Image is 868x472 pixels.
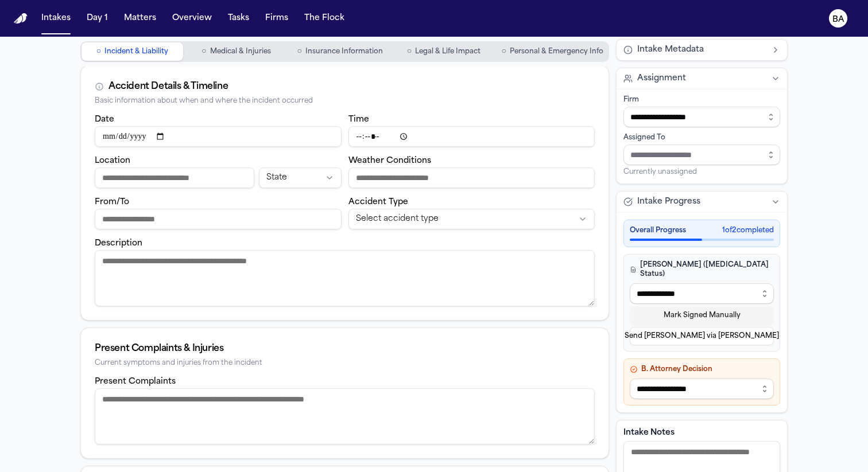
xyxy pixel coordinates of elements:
span: Personal & Emergency Info [510,47,603,56]
div: Firm [623,95,780,104]
input: Incident location [95,167,254,188]
label: Date [95,115,114,124]
button: Matters [119,8,161,29]
div: Accident Details & Timeline [108,80,228,93]
button: Go to Legal & Life Impact [393,42,495,61]
button: Go to Medical & Injuries [185,42,287,61]
span: Currently unassigned [623,167,697,177]
span: 1 of 2 completed [722,226,774,235]
div: Basic information about when and where the incident occurred [95,97,595,106]
label: Time [348,115,369,124]
span: ○ [297,46,301,57]
button: The Flock [300,8,349,29]
span: Intake Progress [637,196,700,208]
button: Tasks [223,8,254,29]
input: Weather conditions [348,167,595,188]
label: Weather Conditions [348,157,431,165]
button: Overview [168,8,216,29]
button: Firms [261,8,293,29]
label: Accident Type [348,198,408,206]
div: Current symptoms and injuries from the incident [95,359,595,368]
button: Intake Progress [617,192,787,212]
span: Legal & Life Impact [415,47,480,56]
span: ○ [96,46,101,57]
label: Location [95,157,130,165]
span: ○ [502,46,506,57]
span: Medical & Injuries [210,47,271,56]
button: Send [PERSON_NAME] via [PERSON_NAME] [630,327,774,345]
input: From/To destination [95,209,342,229]
div: Assigned To [623,133,780,142]
span: ○ [201,46,206,57]
button: Intakes [37,8,75,29]
span: Overall Progress [630,226,686,235]
textarea: Incident description [95,250,595,306]
span: ○ [407,46,412,57]
a: Home [14,13,28,24]
h4: B. Attorney Decision [630,365,774,374]
label: Description [95,239,142,248]
label: From/To [95,198,129,206]
button: Intake Metadata [617,40,787,60]
input: Assign to staff member [623,145,780,165]
button: Mark Signed Manually [630,306,774,325]
span: Intake Metadata [637,44,704,56]
label: Intake Notes [623,427,780,439]
input: Select firm [623,107,780,127]
input: Incident time [348,126,595,147]
textarea: Present complaints [95,388,595,444]
span: Assignment [637,73,686,84]
button: Go to Insurance Information [289,42,391,61]
button: Go to Incident & Liability [82,42,183,61]
span: Incident & Liability [104,47,168,56]
label: Present Complaints [95,377,176,386]
span: Insurance Information [305,47,383,56]
button: Day 1 [82,8,113,29]
button: Assignment [617,68,787,89]
img: Finch Logo [14,13,28,24]
div: Present Complaints & Injuries [95,342,595,356]
input: Incident date [95,126,342,147]
h4: [PERSON_NAME] ([MEDICAL_DATA] Status) [630,260,774,279]
button: Incident state [259,167,341,188]
button: Go to Personal & Emergency Info [497,42,608,61]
